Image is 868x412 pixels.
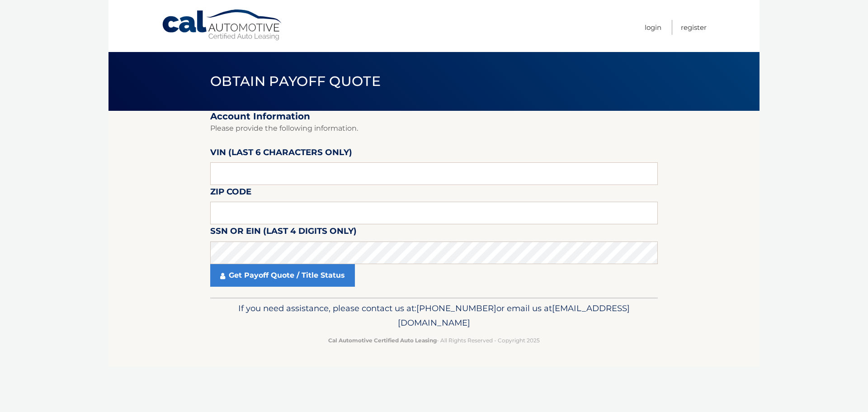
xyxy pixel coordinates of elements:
label: SSN or EIN (last 4 digits only) [210,224,357,241]
h2: Account Information [210,111,658,122]
strong: Cal Automotive Certified Auto Leasing [328,337,437,344]
span: Obtain Payoff Quote [210,73,381,90]
a: Register [681,20,707,35]
p: Please provide the following information. [210,122,658,135]
label: Zip Code [210,185,251,202]
a: Cal Automotive [161,9,283,41]
p: If you need assistance, please contact us at: or email us at [216,301,652,330]
label: VIN (last 6 characters only) [210,146,352,162]
span: [PHONE_NUMBER] [416,303,496,313]
p: - All Rights Reserved - Copyright 2025 [216,336,652,345]
a: Login [645,20,661,35]
a: Get Payoff Quote / Title Status [210,264,355,287]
